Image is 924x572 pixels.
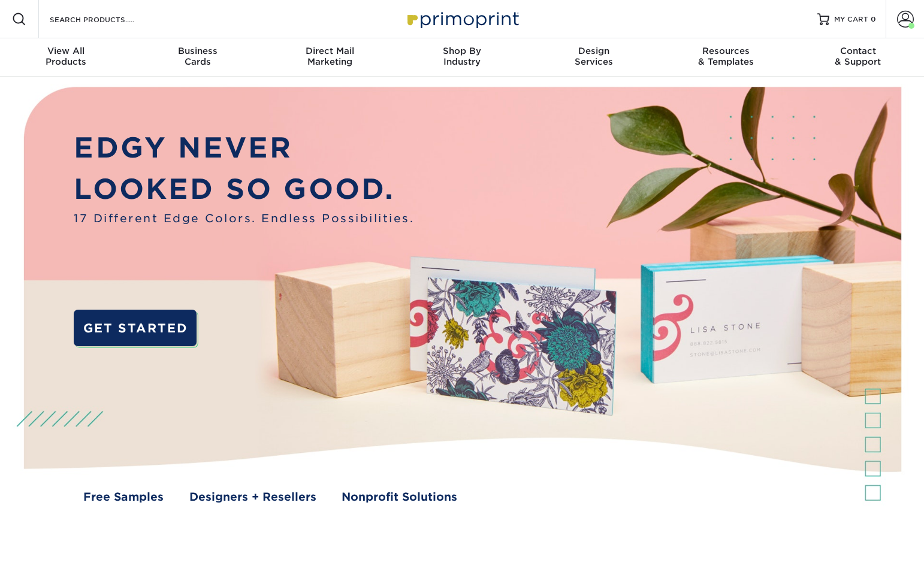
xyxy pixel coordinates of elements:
[264,38,396,77] a: Direct MailMarketing
[792,46,924,67] div: & Support
[396,46,528,67] div: Industry
[396,38,528,77] a: Shop ByIndustry
[132,46,264,56] span: Business
[402,6,522,32] img: Primoprint
[189,489,316,506] a: Designers + Resellers
[74,310,197,346] a: GET STARTED
[264,46,396,56] span: Direct Mail
[342,489,457,506] a: Nonprofit Solutions
[792,46,924,56] span: Contact
[528,38,660,77] a: DesignServices
[871,15,876,23] span: 0
[132,46,264,67] div: Cards
[660,38,792,77] a: Resources& Templates
[83,489,164,506] a: Free Samples
[74,168,414,210] p: LOOKED SO GOOD.
[396,46,528,56] span: Shop By
[528,46,660,67] div: Services
[792,38,924,77] a: Contact& Support
[132,38,264,77] a: BusinessCards
[49,12,165,26] input: SEARCH PRODUCTS.....
[528,46,660,56] span: Design
[74,210,414,227] span: 17 Different Edge Colors. Endless Possibilities.
[660,46,792,56] span: Resources
[834,14,868,25] span: MY CART
[660,46,792,67] div: & Templates
[74,127,414,168] p: EDGY NEVER
[264,46,396,67] div: Marketing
